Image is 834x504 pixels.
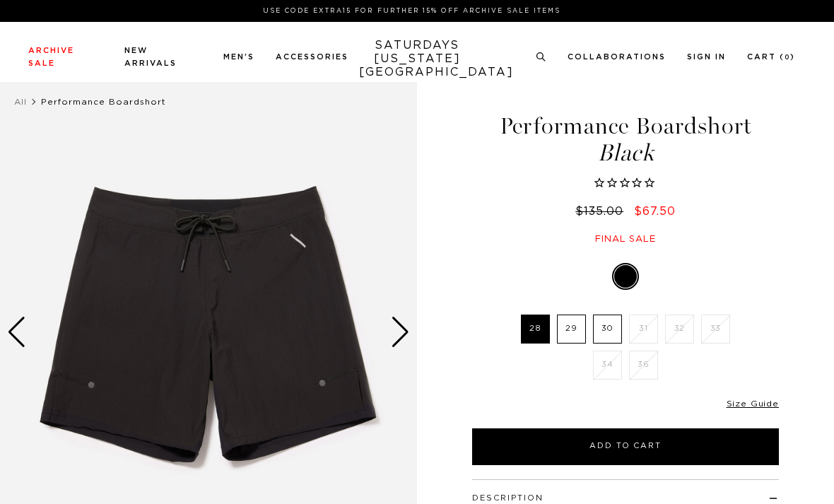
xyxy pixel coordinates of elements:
[34,6,789,16] p: Use Code EXTRA15 for Further 15% Off Archive Sale Items
[41,98,166,106] span: Performance Boardshort
[276,53,348,61] a: Accessories
[472,428,779,465] button: Add to Cart
[785,54,790,61] small: 0
[593,315,622,344] label: 30
[14,98,27,106] a: All
[634,206,676,217] span: $67.50
[521,315,550,344] label: 28
[727,399,779,408] a: Size Guide
[557,315,586,344] label: 29
[28,47,74,67] a: Archive Sale
[687,53,726,61] a: Sign In
[470,141,781,165] span: Black
[472,494,544,502] button: Description
[470,233,781,245] div: Final sale
[391,317,410,348] div: Next slide
[614,265,637,288] label: Black
[470,176,781,192] span: Rated 0.0 out of 5 stars 0 reviews
[575,206,629,217] del: $135.00
[124,47,177,67] a: New Arrivals
[359,39,476,79] a: SATURDAYS[US_STATE][GEOGRAPHIC_DATA]
[223,53,254,61] a: Men's
[470,115,781,165] h1: Performance Boardshort
[7,317,26,348] div: Previous slide
[568,53,666,61] a: Collaborations
[747,53,795,61] a: Cart (0)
